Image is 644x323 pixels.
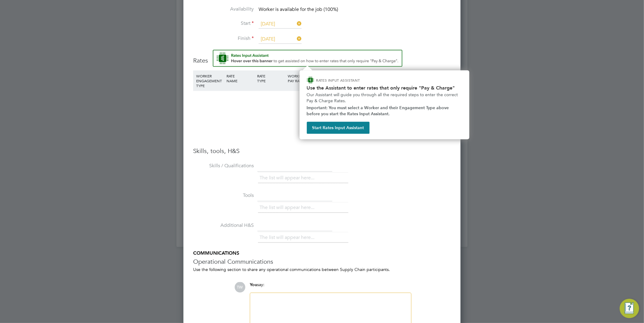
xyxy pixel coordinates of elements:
[307,77,314,84] img: ENGAGE Assistant Icon
[199,102,445,108] div: No data found
[225,70,256,86] div: RATE NAME
[307,105,450,116] strong: Important: You must select a Worker and their Engagement Type above before you start the Rates In...
[193,267,451,272] div: Use the following section to share any operational communications between Supply Chain participants.
[260,174,317,182] li: The list will appear here...
[193,192,254,199] label: Tools
[300,70,469,139] div: How to input Rates that only require Pay & Charge
[250,282,257,288] span: You
[193,20,254,27] label: Start
[193,50,451,64] h3: Rates
[235,282,245,293] span: TW
[260,204,317,212] li: The list will appear here...
[195,70,225,91] div: WORKER ENGAGEMENT TYPE
[193,147,451,155] h3: Skills, tools, H&S
[250,282,411,293] div: say:
[286,70,317,86] div: WORKER PAY RATE
[307,92,462,104] p: Our Assistant will guide you through all the required steps to enter the correct Pay & Charge Rates.
[193,6,254,12] label: Availability
[259,6,338,12] span: Worker is available for the job (100%)
[259,35,302,44] input: Select one
[620,299,639,318] button: Engage Resource Center
[256,70,286,86] div: RATE TYPE
[259,20,302,29] input: Select one
[307,122,370,134] button: Start Rates Input Assistant
[193,163,254,169] label: Skills / Qualifications
[193,35,254,42] label: Finish
[193,250,451,257] h5: COMMUNICATIONS
[316,78,392,83] p: RATES INPUT ASSISTANT
[193,222,254,229] label: Additional H&S
[193,258,451,266] h3: Operational Communications
[260,233,317,242] li: The list will appear here...
[213,50,402,67] button: Rate Assistant
[307,85,462,91] h2: Use the Assistant to enter rates that only require "Pay & Charge"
